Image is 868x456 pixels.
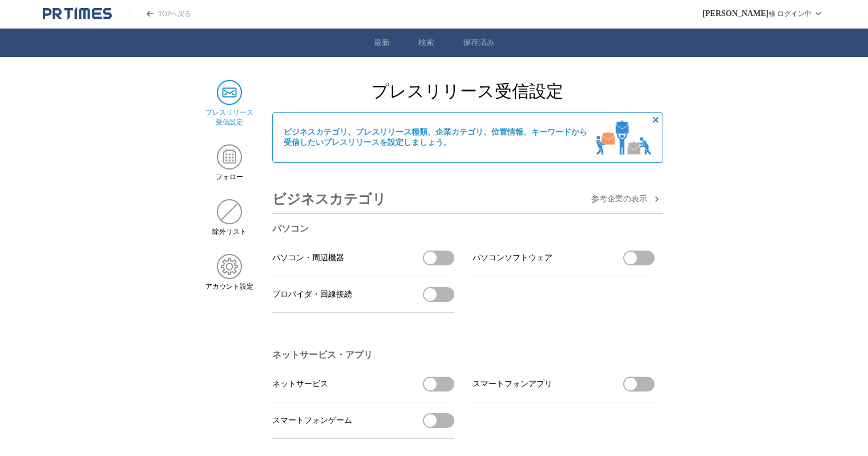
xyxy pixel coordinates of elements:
[703,9,769,18] span: [PERSON_NAME]
[272,415,352,426] span: スマートフォンゲーム
[217,254,242,279] img: アカウント設定
[272,80,663,103] h2: プレスリリース受信設定
[591,192,663,206] button: 参考企業の表示
[129,9,191,19] a: PR TIMESのトップページはこちら
[272,379,328,389] span: ネットサービス
[43,7,112,21] a: PR TIMESのトップページはこちら
[205,254,254,292] a: アカウント設定アカウント設定
[205,199,254,237] a: 除外リスト除外リスト
[649,113,663,127] button: 非表示にする
[272,349,655,361] h3: ネットサービス・アプリ
[217,80,242,105] img: プレスリリース 受信設定
[272,223,655,235] h3: パソコン
[217,144,242,170] img: フォロー
[205,80,254,127] a: プレスリリース 受信設定プレスリリース 受信設定
[374,38,390,48] a: 最新
[473,253,552,263] span: パソコンソフトウェア
[272,289,352,300] span: プロバイダ・回線接続
[418,38,434,48] a: 検索
[272,185,386,213] h3: ビジネスカテゴリ
[205,282,253,292] span: アカウント設定
[284,127,587,148] span: ビジネスカテゴリ、プレスリリース種類、企業カテゴリ、位置情報、キーワードから 受信したいプレスリリースを設定しましょう。
[205,108,253,127] span: プレスリリース 受信設定
[272,253,344,263] span: パソコン・周辺機器
[473,379,552,389] span: スマートフォンアプリ
[217,199,242,224] img: 除外リスト
[463,38,495,48] a: 保存済み
[216,172,243,182] span: フォロー
[205,144,254,182] a: フォローフォロー
[591,194,647,204] span: 参考企業の 表示
[212,227,247,237] span: 除外リスト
